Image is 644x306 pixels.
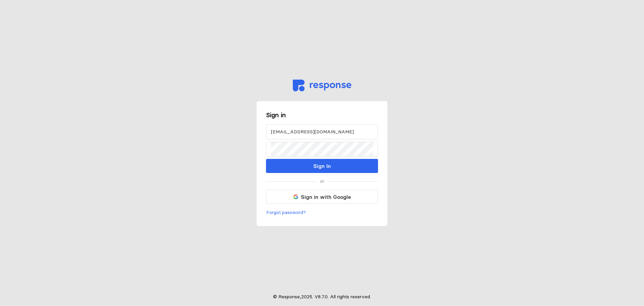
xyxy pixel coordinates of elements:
p: Sign In [313,162,331,170]
button: Sign in with Google [266,190,378,204]
button: Sign In [266,159,378,173]
button: Forgot password? [266,209,306,217]
p: Forgot password? [266,209,306,216]
img: svg%3e [293,80,352,91]
p: Sign in with Google [301,193,351,201]
p: or [320,178,324,185]
img: svg%3e [293,194,298,199]
h3: Sign in [266,111,378,120]
p: © Response, 2025 . V 8.7.0 . All rights reserved. [273,293,371,301]
input: Email [271,125,373,139]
